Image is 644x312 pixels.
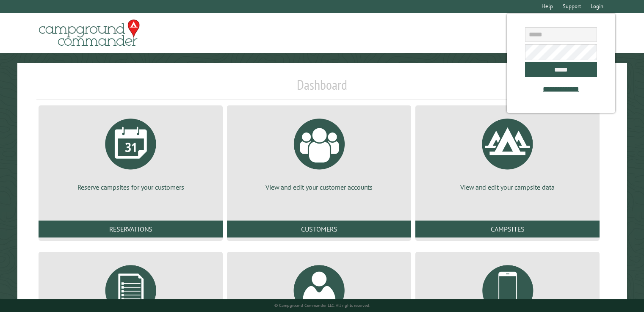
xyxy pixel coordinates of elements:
[39,221,223,237] a: Reservations
[415,221,600,237] a: Campsites
[36,17,142,50] img: Campground Commander
[237,112,401,192] a: View and edit your customer accounts
[36,77,608,100] h1: Dashboard
[49,182,213,192] p: Reserve campsites for your customers
[227,221,411,237] a: Customers
[274,303,370,308] small: © Campground Commander LLC. All rights reserved.
[237,182,401,192] p: View and edit your customer accounts
[49,112,213,192] a: Reserve campsites for your customers
[426,182,589,192] p: View and edit your campsite data
[426,112,589,192] a: View and edit your campsite data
